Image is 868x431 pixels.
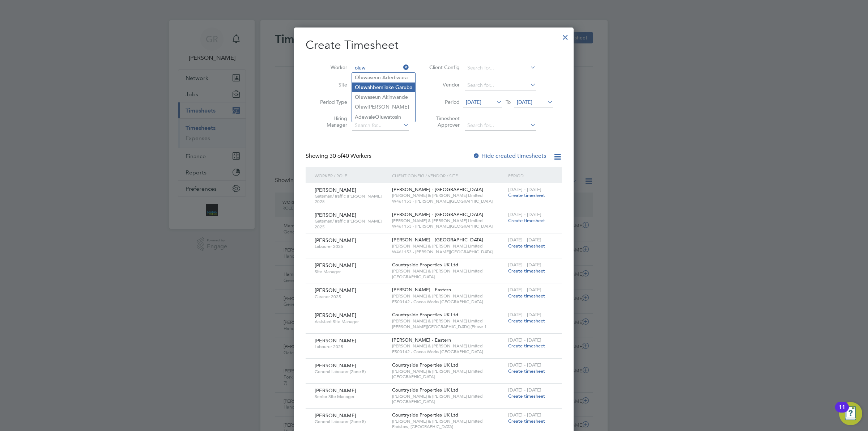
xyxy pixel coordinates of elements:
span: Countryside Properties UK Ltd [392,262,458,268]
span: General Labourer (Zone 5) [315,419,387,424]
span: [DATE] - [DATE] [508,337,541,343]
span: [DATE] [517,99,532,105]
span: [PERSON_NAME] - [GEOGRAPHIC_DATA] [392,237,483,243]
span: [DATE] - [DATE] [508,287,541,293]
span: Countryside Properties UK Ltd [392,412,458,418]
span: Senior Site Manager [315,394,387,400]
span: [PERSON_NAME] [315,187,356,193]
span: 30 of [329,152,342,160]
input: Search for... [465,121,536,131]
span: [PERSON_NAME] - [GEOGRAPHIC_DATA] [392,211,483,217]
span: [PERSON_NAME] - [GEOGRAPHIC_DATA] [392,186,483,193]
div: Showing [306,152,373,160]
span: Create timesheet [508,217,545,224]
span: Create timesheet [508,318,545,324]
b: Oluw [375,114,388,120]
span: [DATE] - [DATE] [508,412,541,418]
span: [PERSON_NAME] & [PERSON_NAME] Limited [392,193,505,198]
label: Hide created timesheets [473,152,546,160]
span: Countryside Properties UK Ltd [392,362,458,368]
span: [GEOGRAPHIC_DATA] [392,374,505,380]
div: Client Config / Vendor / Site [390,167,506,184]
span: Cleaner 2025 [315,294,387,300]
span: [PERSON_NAME] [315,287,356,293]
b: Oluw [355,104,367,110]
label: Worker [315,64,347,71]
span: [DATE] - [DATE] [508,362,541,368]
span: [PERSON_NAME][GEOGRAPHIC_DATA] (Phase 1 [392,324,505,330]
input: Search for... [465,80,536,90]
span: [PERSON_NAME] & [PERSON_NAME] Limited [392,293,505,299]
span: Labourer 2025 [315,344,387,350]
input: Search for... [465,63,536,73]
span: Labourer 2025 [315,244,387,249]
span: [PERSON_NAME] - Eastern [392,337,451,343]
span: [PERSON_NAME] [315,387,356,394]
span: [PERSON_NAME] [315,362,356,369]
span: General Labourer (Zone 5) [315,369,387,375]
input: Search for... [352,63,409,73]
b: Oluw [355,94,367,100]
input: Search for... [352,121,409,131]
span: [DATE] - [DATE] [508,211,541,217]
span: Create timesheet [508,343,545,349]
div: Period [506,167,555,184]
span: W461153 - [PERSON_NAME][GEOGRAPHIC_DATA] [392,223,505,229]
span: 40 Workers [329,152,371,160]
span: Countryside Properties UK Ltd [392,387,458,393]
div: 11 [839,407,845,417]
span: [PERSON_NAME] & [PERSON_NAME] Limited [392,218,505,224]
label: Client Config [427,64,460,71]
label: Period Type [315,99,347,105]
span: [PERSON_NAME] [315,337,356,344]
span: [PERSON_NAME] [315,412,356,419]
li: Adewale atosin [352,112,415,122]
span: [PERSON_NAME] & [PERSON_NAME] Limited [392,318,505,324]
span: [DATE] [466,99,481,105]
label: Period [427,99,460,105]
li: aseun Akinwande [352,92,415,102]
span: Create timesheet [508,192,545,198]
span: W461153 - [PERSON_NAME][GEOGRAPHIC_DATA] [392,198,505,204]
label: Hiring Manager [315,115,347,128]
span: To [503,97,513,107]
span: Create timesheet [508,293,545,299]
h2: Create Timesheet [306,38,562,53]
span: Assistant Site Manager [315,319,387,325]
span: [DATE] - [DATE] [508,237,541,243]
span: [DATE] - [DATE] [508,387,541,393]
span: Gateman/Traffic [PERSON_NAME] 2025 [315,218,387,229]
span: [PERSON_NAME] [315,237,356,244]
span: Create timesheet [508,243,545,249]
span: [PERSON_NAME] & [PERSON_NAME] Limited [392,243,505,249]
span: [DATE] - [DATE] [508,262,541,268]
label: Vendor [427,81,460,88]
span: Create timesheet [508,268,545,274]
span: [GEOGRAPHIC_DATA] [392,399,505,405]
span: [PERSON_NAME] & [PERSON_NAME] Limited [392,368,505,374]
b: Oluw [355,75,367,81]
span: Create timesheet [508,418,545,424]
div: Worker / Role [313,167,390,184]
span: [PERSON_NAME] & [PERSON_NAME] Limited [392,418,505,424]
li: ahbemileke Garuba [352,83,415,92]
span: [PERSON_NAME] [315,212,356,218]
span: [PERSON_NAME] - Eastern [392,287,451,293]
span: Countryside Properties UK Ltd [392,312,458,318]
li: aseun Adediwura [352,73,415,83]
span: E500142 - Cocoa Works [GEOGRAPHIC_DATA] [392,349,505,355]
span: [PERSON_NAME] [315,262,356,269]
span: Site Manager [315,269,387,275]
span: [DATE] - [DATE] [508,186,541,193]
li: [PERSON_NAME] [352,102,415,112]
span: E500142 - Cocoa Works [GEOGRAPHIC_DATA] [392,299,505,305]
span: Create timesheet [508,393,545,399]
span: Padstow, [GEOGRAPHIC_DATA] [392,424,505,430]
span: [GEOGRAPHIC_DATA] [392,274,505,280]
span: Gateman/Traffic [PERSON_NAME] 2025 [315,193,387,204]
label: Timesheet Approver [427,115,460,128]
span: [PERSON_NAME] & [PERSON_NAME] Limited [392,343,505,349]
span: Create timesheet [508,368,545,374]
span: W461153 - [PERSON_NAME][GEOGRAPHIC_DATA] [392,249,505,255]
span: [DATE] - [DATE] [508,312,541,318]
